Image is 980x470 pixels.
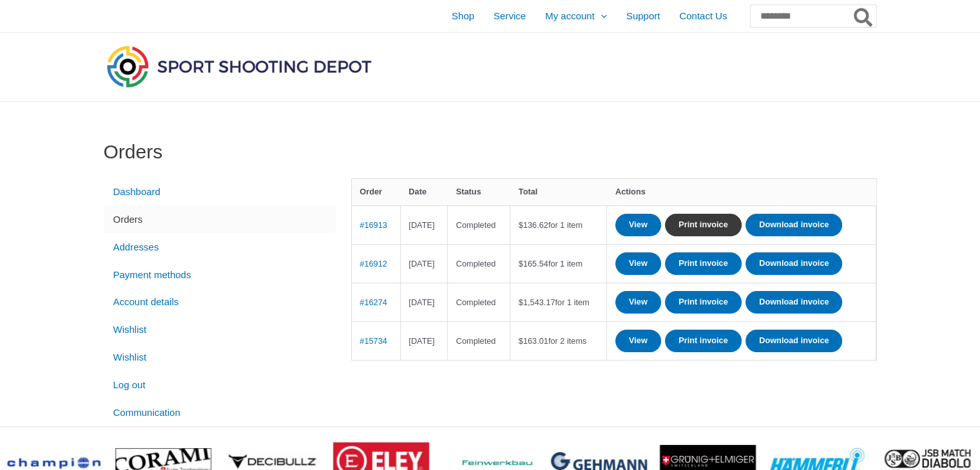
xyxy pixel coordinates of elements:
[510,205,607,244] td: for 1 item
[510,244,607,283] td: for 1 item
[408,297,434,307] time: [DATE]
[519,220,523,230] span: $
[448,321,510,360] td: Completed
[448,205,510,244] td: Completed
[519,220,548,230] span: 136.62
[745,330,842,352] a: Download invoice order number 15734
[519,336,523,346] span: $
[510,283,607,321] td: for 1 item
[360,187,382,196] span: Order
[104,140,877,164] h1: Orders
[104,261,336,288] a: Payment methods
[104,233,336,261] a: Addresses
[519,259,548,268] span: 165.54
[360,220,387,230] a: View order number 16913
[615,252,661,275] a: View order 16912
[104,371,336,399] a: Log out
[745,252,842,275] a: Download invoice order number 16912
[448,283,510,321] td: Completed
[665,291,742,314] a: Print invoice order number 16274
[851,5,876,27] button: Search
[104,178,336,206] a: Dashboard
[360,259,387,268] a: View order number 16912
[745,214,842,236] a: Download invoice order number 16913
[104,178,336,427] nav: Account pages
[408,220,434,230] time: [DATE]
[408,187,427,196] span: Date
[104,399,336,426] a: Communication
[665,214,742,236] a: Print invoice order number 16913
[519,187,538,196] span: Total
[615,187,646,196] span: Actions
[615,214,661,236] a: View order 16913
[615,330,661,352] a: View order 15734
[665,330,742,352] a: Print invoice order number 15734
[104,344,336,371] a: Wishlist
[510,321,607,360] td: for 2 items
[615,291,661,314] a: View order 16274
[448,244,510,283] td: Completed
[745,291,842,314] a: Download invoice order number 16274
[519,297,523,307] span: $
[104,316,336,344] a: Wishlist
[360,297,387,307] a: View order number 16274
[519,336,548,346] span: 163.01
[104,288,336,316] a: Account details
[665,252,742,275] a: Print invoice order number 16912
[408,336,434,346] time: [DATE]
[104,205,336,233] a: Orders
[104,42,374,90] img: Sport Shooting Depot
[408,259,434,268] time: [DATE]
[519,297,555,307] span: 1,543.17
[519,259,523,268] span: $
[456,187,481,196] span: Status
[360,336,387,346] a: View order number 15734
